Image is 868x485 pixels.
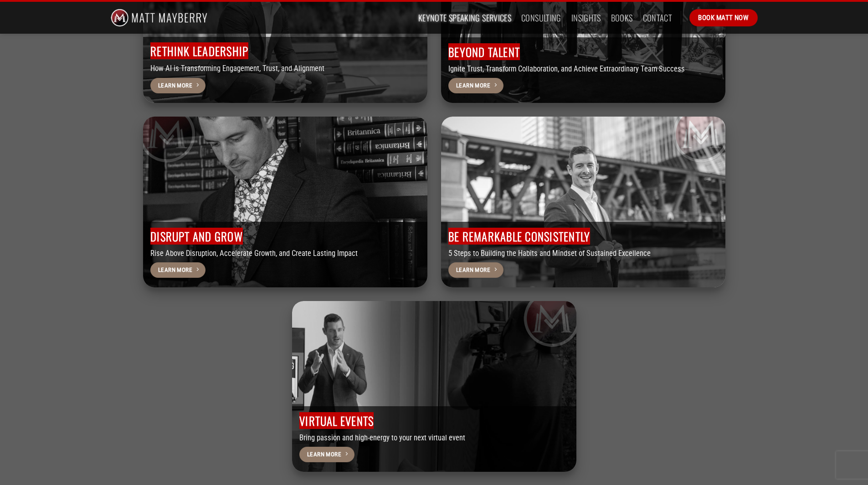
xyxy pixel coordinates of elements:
[150,262,205,278] a: Learn More
[448,262,503,278] a: Learn More
[441,117,725,287] img: Matt Mayberry Keynote Speaker
[689,9,757,26] a: Book Matt Now
[307,449,341,459] span: Learn More
[448,78,503,93] a: Learn More
[150,78,205,93] a: Learn More
[698,12,749,23] span: Book Matt Now
[611,10,633,26] a: Books
[299,432,569,444] p: Bring passion and high-energy to your next virtual event
[448,228,590,245] span: Be Remarkable Consistently
[299,412,374,429] span: Virtual Events
[150,42,248,59] span: RETHINK Leadership
[111,2,208,34] img: Matt Mayberry
[158,265,192,275] span: Learn More
[418,10,511,26] a: Keynote Speaking Services
[158,81,192,90] span: Learn More
[521,10,561,26] a: Consulting
[448,63,718,76] p: Ignite Trust, Transform Collaboration, and Achieve Extraordinary Team Success
[299,447,354,462] a: Learn More
[456,265,490,275] span: Learn More
[643,10,673,26] a: Contact
[456,81,490,90] span: Learn More
[571,10,601,26] a: Insights
[150,228,243,245] span: DISRUPT AND GROW
[448,43,520,60] span: BEYOND TALENT
[150,248,420,260] p: Rise Above Disruption, Accelerate Growth, and Create Lasting Impact
[448,248,718,260] p: 5 Steps to Building the Habits and Mindset of Sustained Excellence
[150,63,420,75] p: How AI is Transforming Engagement, Trust, and Alignment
